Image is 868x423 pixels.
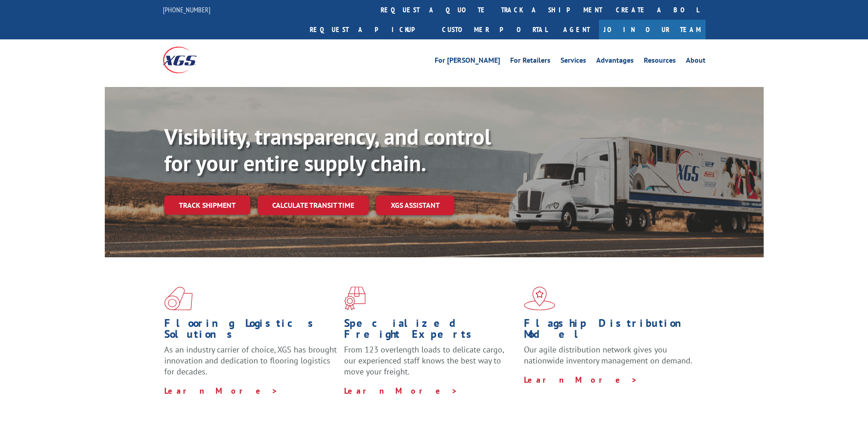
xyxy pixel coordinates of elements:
p: From 123 overlength loads to delicate cargo, our experienced staff knows the best way to move you... [344,344,517,385]
img: xgs-icon-focused-on-flooring-red [344,287,366,310]
a: Learn More > [524,374,638,385]
a: Request a pickup [303,20,435,39]
a: Learn More > [344,385,458,396]
a: For Retailers [510,57,550,67]
h1: Specialized Freight Experts [344,318,517,344]
a: Calculate transit time [258,195,369,215]
a: XGS ASSISTANT [376,195,454,215]
a: For [PERSON_NAME] [435,57,500,67]
a: Track shipment [164,195,250,215]
a: Services [561,57,586,67]
a: Learn More > [164,385,278,396]
a: Advantages [596,57,634,67]
b: Visibility, transparency, and control for your entire supply chain. [164,122,491,177]
a: [PHONE_NUMBER] [163,5,210,14]
img: xgs-icon-total-supply-chain-intelligence-red [164,287,193,310]
a: Join Our Team [599,20,706,39]
img: xgs-icon-flagship-distribution-model-red [524,287,555,310]
span: As an industry carrier of choice, XGS has brought innovation and dedication to flooring logistics... [164,344,337,377]
h1: Flooring Logistics Solutions [164,318,337,344]
a: Agent [554,20,599,39]
a: About [686,57,706,67]
a: Resources [644,57,676,67]
span: Our agile distribution network gives you nationwide inventory management on demand. [524,344,692,366]
a: Customer Portal [435,20,554,39]
h1: Flagship Distribution Model [524,318,697,344]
